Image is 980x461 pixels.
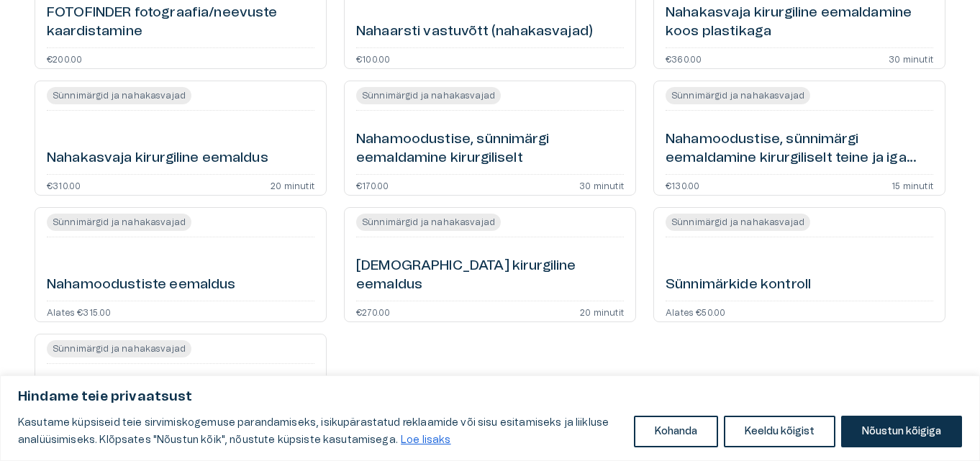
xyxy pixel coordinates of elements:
[666,4,933,42] h6: Nahakasvaja kirurgiline eemaldamine koos plastikaga
[666,87,810,104] span: Sünnimärgid ja nahakasvajad
[47,340,191,357] span: Sünnimärgid ja nahakasvajad
[841,416,962,447] button: Nõustun kõigiga
[356,214,501,231] span: Sünnimärgid ja nahakasvajad
[271,181,314,189] p: 20 minutit
[400,434,452,446] a: Loe lisaks
[18,414,623,449] p: Kasutame küpsiseid teie sirvimiskogemuse parandamiseks, isikupärastatud reklaamide või sisu esita...
[344,207,636,322] a: Open service booking details
[891,181,933,189] p: 15 minutit
[35,207,327,322] a: Open service booking details
[344,81,636,196] a: Open service booking details
[724,416,835,447] button: Keeldu kõigist
[47,181,81,189] p: €310.00
[47,214,191,231] span: Sünnimärgid ja nahakasvajad
[579,181,624,189] p: 30 minutit
[653,81,945,196] a: Open service booking details
[666,275,811,295] h6: Sünnimärkide kontroll
[666,130,933,168] h6: Nahamoodustise, sünnimärgi eemaldamine kirurgiliselt teine ja iga järgnev
[47,307,111,316] p: Alates €315.00
[356,130,624,168] h6: Nahamoodustise, sünnimärgi eemaldamine kirurgiliselt
[356,307,390,316] p: €270.00
[73,12,95,23] span: Help
[47,275,236,295] h6: Nahamoodustiste eemaldus
[47,149,268,168] h6: Nahakasvaja kirurgiline eemaldus
[666,54,702,63] p: €360.00
[47,4,314,42] h6: FOTOFINDER fotograafia/neevuste kaardistamine
[666,181,699,189] p: €130.00
[35,334,327,449] a: Open service booking details
[666,307,725,316] p: Alates €50.00
[35,81,327,196] a: Open service booking details
[47,54,82,63] p: €200.00
[47,87,191,104] span: Sünnimärgid ja nahakasvajad
[356,257,624,295] h6: [DEMOGRAPHIC_DATA] kirurgiline eemaldus
[634,416,718,447] button: Kohanda
[653,207,945,322] a: Open service booking details
[356,22,593,42] h6: Nahaarsti vastuvõtt (nahakasvajad)
[580,307,624,316] p: 20 minutit
[666,214,810,231] span: Sünnimärgid ja nahakasvajad
[889,54,933,63] p: 30 minutit
[356,181,389,189] p: €170.00
[356,87,501,104] span: Sünnimärgid ja nahakasvajad
[356,54,390,63] p: €100.00
[18,388,962,406] p: Hindame teie privaatsust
